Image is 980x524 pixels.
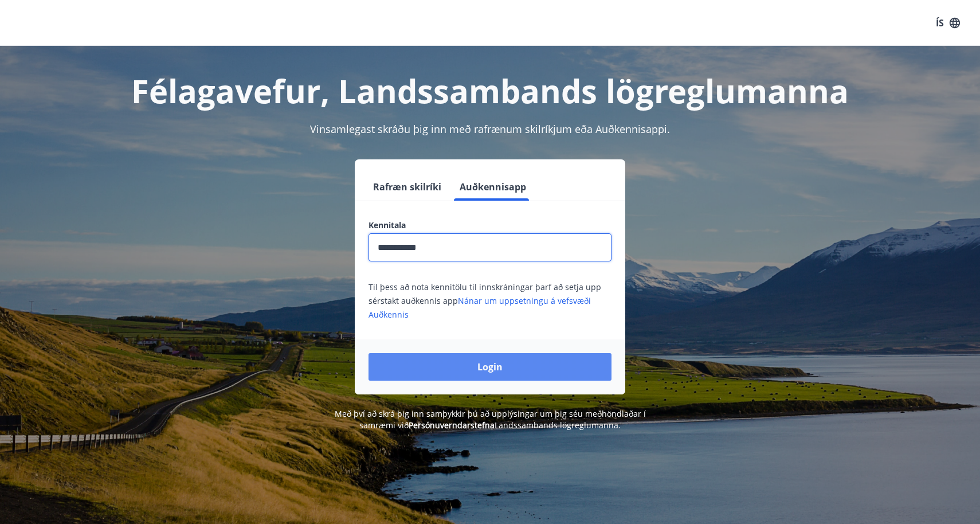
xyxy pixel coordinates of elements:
[335,408,646,431] span: Með því að skrá þig inn samþykkir þú að upplýsingar um þig séu meðhöndlaðar í samræmi við Landssa...
[310,122,670,136] span: Vinsamlegast skráðu þig inn með rafrænum skilríkjum eða Auðkennisappi.
[455,173,531,201] button: Auðkennisapp
[409,420,495,431] a: Persónuverndarstefna
[369,220,611,231] label: Kennitala
[369,281,601,320] span: Til þess að nota kennitölu til innskráningar þarf að setja upp sérstakt auðkennis app
[369,173,446,201] button: Rafræn skilríki
[91,69,889,112] h1: Félagavefur, Landssambands lögreglumanna
[369,353,611,381] button: Login
[369,295,591,320] a: Nánar um uppsetningu á vefsvæði Auðkennis
[930,13,966,33] button: ÍS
